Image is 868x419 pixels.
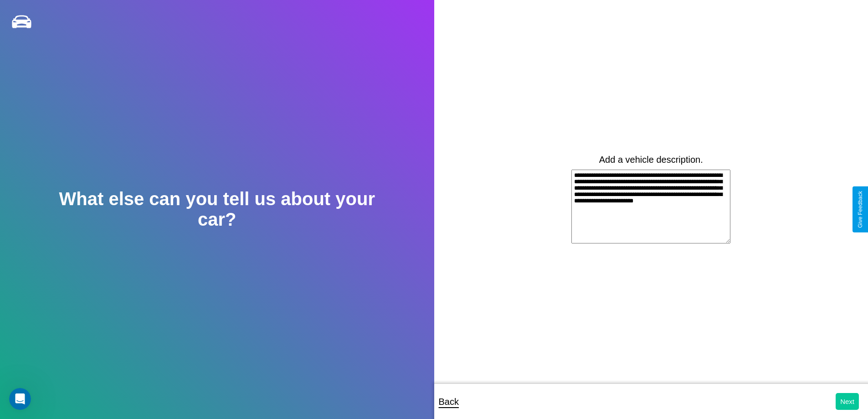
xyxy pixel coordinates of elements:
[9,388,31,410] iframe: Intercom live chat
[43,189,390,230] h2: What else can you tell us about your car?
[439,393,459,410] p: Back
[599,155,703,165] label: Add a vehicle description.
[857,191,863,228] div: Give Feedback
[836,393,859,410] button: Next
